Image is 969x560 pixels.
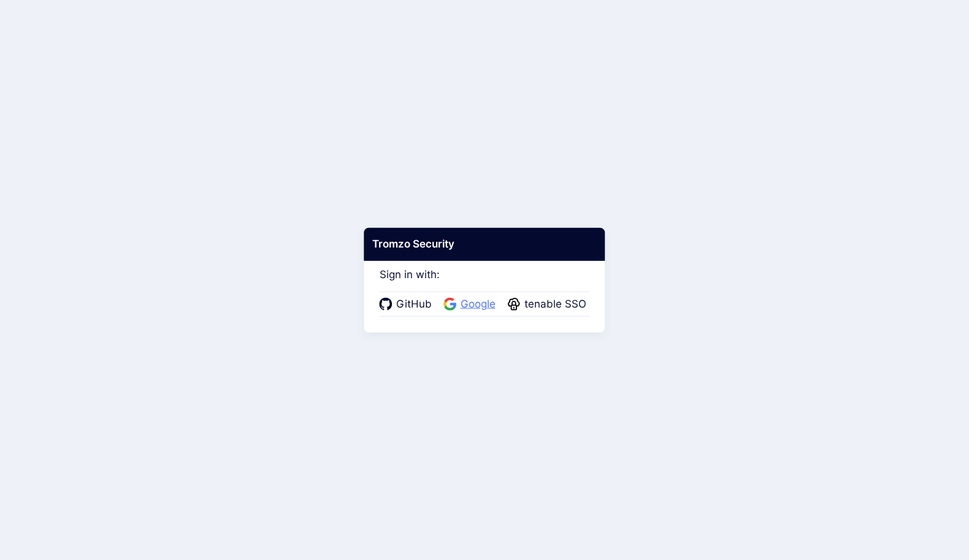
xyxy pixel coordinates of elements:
span: Google [457,297,499,312]
div: Tromzo Security [364,228,605,261]
a: GitHub [380,297,435,312]
span: GitHub [393,297,435,312]
a: tenable SSO [508,297,590,312]
span: tenable SSO [521,297,590,312]
a: Google [444,297,499,312]
div: Sign in with: [380,252,590,317]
